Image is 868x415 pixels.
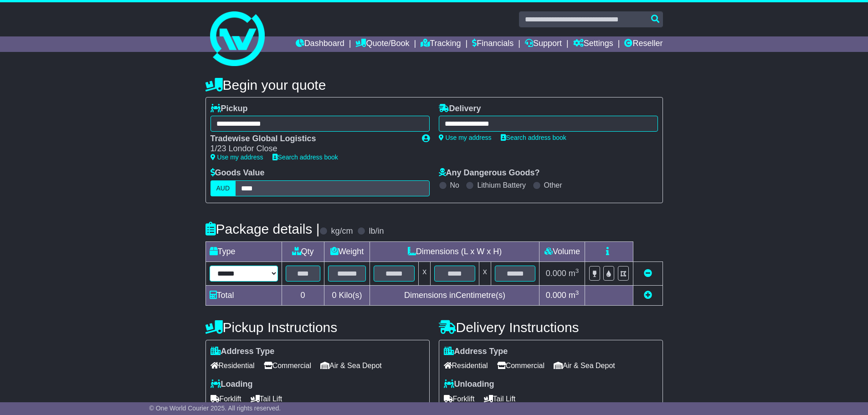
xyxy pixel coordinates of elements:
[205,77,663,92] h4: Begin your quote
[444,392,475,406] span: Forklift
[546,291,566,300] span: 0.000
[211,134,413,144] div: Tradewise Global Logistics
[477,181,526,190] label: Lithium Battery
[539,241,585,261] td: Volume
[439,168,540,178] label: Any Dangerous Goods?
[211,347,275,357] label: Address Type
[331,226,353,236] label: kg/cm
[573,36,613,52] a: Settings
[439,320,663,335] h4: Delivery Instructions
[211,180,236,196] label: AUD
[272,154,338,161] a: Search address book
[444,379,494,389] label: Unloading
[644,291,652,300] a: Add new item
[419,261,431,285] td: x
[205,241,282,261] td: Type
[211,359,255,373] span: Residential
[554,359,615,373] span: Air & Sea Depot
[320,359,382,373] span: Air & Sea Depot
[324,285,370,305] td: Kilo(s)
[211,392,241,406] span: Forklift
[370,285,539,305] td: Dimensions in Centimetre(s)
[251,392,282,406] span: Tail Lift
[444,359,488,373] span: Residential
[421,36,461,52] a: Tracking
[355,36,409,52] a: Quote/Book
[205,320,430,335] h4: Pickup Instructions
[211,379,253,389] label: Loading
[450,181,459,190] label: No
[370,241,539,261] td: Dimensions (L x W x H)
[569,269,579,278] span: m
[624,36,663,52] a: Reseller
[569,291,579,300] span: m
[211,144,413,154] div: 1/23 Londor Close
[484,392,516,406] span: Tail Lift
[444,347,508,357] label: Address Type
[501,134,566,141] a: Search address book
[497,359,544,373] span: Commercial
[479,261,491,285] td: x
[439,104,481,114] label: Delivery
[211,168,265,178] label: Goods Value
[282,285,324,305] td: 0
[211,104,248,114] label: Pickup
[211,154,263,161] a: Use my address
[332,291,336,300] span: 0
[644,269,652,278] a: Remove this item
[205,221,320,236] h4: Package details |
[575,267,579,274] sup: 3
[575,289,579,296] sup: 3
[296,36,344,52] a: Dashboard
[205,285,282,305] td: Total
[264,359,311,373] span: Commercial
[472,36,514,52] a: Financials
[439,134,492,141] a: Use my address
[546,269,566,278] span: 0.000
[324,241,370,261] td: Weight
[282,241,324,261] td: Qty
[544,181,562,190] label: Other
[369,226,384,236] label: lb/in
[149,405,281,412] span: © One World Courier 2025. All rights reserved.
[525,36,562,52] a: Support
